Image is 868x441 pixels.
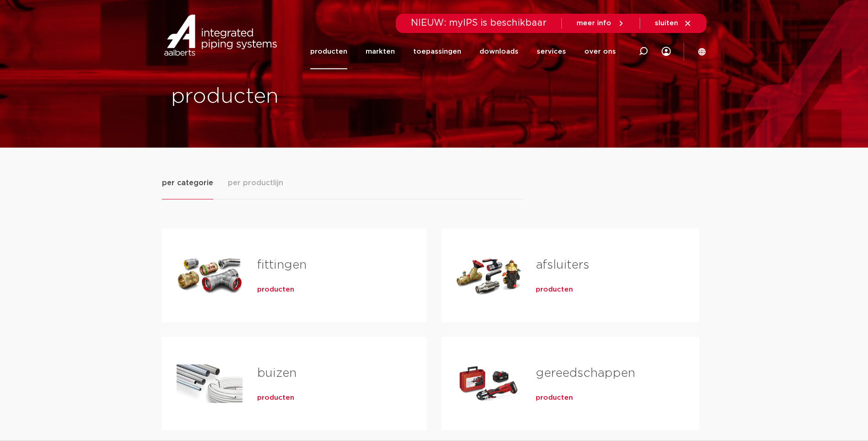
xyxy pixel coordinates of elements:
a: producten [536,285,573,294]
a: markten [366,34,395,69]
span: per categorie [162,177,213,188]
a: meer info [577,19,625,28]
a: toepassingen [413,34,461,69]
a: producten [310,34,347,69]
a: producten [536,393,573,402]
a: afsluiters [536,259,589,271]
a: fittingen [257,259,307,271]
span: per productlijn [228,177,283,188]
a: buizen [257,367,297,379]
a: sluiten [655,19,692,28]
a: producten [257,285,294,294]
a: over ons [584,34,616,69]
span: sluiten [655,20,678,27]
h1: producten [171,82,430,111]
a: gereedschappen [536,367,635,379]
nav: Menu [310,34,616,69]
a: downloads [480,34,518,69]
span: meer info [577,20,611,27]
a: services [537,34,566,69]
span: NIEUW: myIPS is beschikbaar [411,18,547,28]
a: producten [257,393,294,402]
